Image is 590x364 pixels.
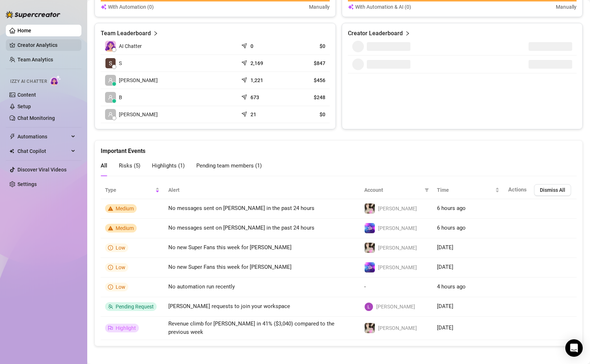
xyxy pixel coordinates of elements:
span: [PERSON_NAME] [119,110,158,118]
span: Pending team members ( 1 ) [196,162,262,169]
span: send [241,93,249,100]
span: Izzy AI Chatter [10,78,47,85]
span: user [108,112,113,117]
span: Low [116,284,125,290]
span: No new Super Fans this week for [PERSON_NAME] [168,264,292,270]
span: 4 hours ago [437,283,466,290]
span: warning [108,206,113,211]
span: team [108,304,113,309]
span: No messages sent on [PERSON_NAME] in the past 24 hours [168,225,314,231]
span: Actions [508,186,527,193]
a: Discover Viral Videos [17,167,67,173]
span: Low [116,245,125,251]
span: Type [105,186,154,194]
img: Emily [365,223,375,233]
article: Manually [556,3,577,11]
img: logo-BBDzfeDw.svg [6,11,60,18]
span: S [119,59,122,67]
img: Emily [365,243,375,253]
span: No new Super Fans this week for [PERSON_NAME] [168,244,292,251]
span: [PERSON_NAME] requests to join your workspace [168,303,290,310]
article: 2,169 [250,60,263,67]
a: Chat Monitoring [17,115,55,121]
img: Lindsay Demeola [365,303,373,311]
article: With Automation (0) [108,3,154,11]
span: right [405,29,410,38]
span: [PERSON_NAME] [378,245,417,251]
span: send [241,58,249,66]
article: 1,221 [250,77,263,84]
span: info-circle [108,284,113,290]
span: send [241,76,249,83]
img: Emily [365,262,375,272]
th: Type [101,181,164,199]
img: Emily [365,323,375,333]
span: 6 hours ago [437,205,466,211]
img: izzy-ai-chatter-avatar-DDCN_rTZ.svg [105,41,116,52]
img: AI Chatter [50,75,61,86]
span: thunderbolt [9,134,15,139]
span: No automation run recently [168,283,235,290]
span: [DATE] [437,303,453,310]
span: [PERSON_NAME] [378,264,417,270]
span: - [364,283,366,290]
span: Account [364,186,422,194]
span: warning [108,226,113,231]
span: Time [437,186,494,194]
span: [PERSON_NAME] [378,206,417,211]
img: Chat Copilot [9,149,14,154]
span: Chat Copilot [17,145,69,157]
span: flag [108,325,113,331]
span: filter [423,185,430,195]
div: Important Events [101,141,577,155]
a: Creator Analytics [17,39,76,51]
img: S [105,58,116,68]
span: send [241,110,249,117]
article: 0 [250,43,253,50]
span: [PERSON_NAME] [119,76,158,84]
span: Medium [116,206,134,211]
span: All [101,162,107,169]
span: info-circle [108,265,113,270]
span: send [241,41,249,49]
article: 673 [250,94,259,101]
span: info-circle [108,245,113,250]
span: [DATE] [437,264,453,270]
article: Creator Leaderboard [348,29,403,38]
a: Content [17,92,36,98]
th: Time [433,181,504,199]
span: user [108,78,113,83]
span: No messages sent on [PERSON_NAME] in the past 24 hours [168,205,314,211]
a: Team Analytics [17,57,53,62]
span: Low [116,264,125,270]
img: svg%3e [348,3,354,11]
span: [PERSON_NAME] [378,325,417,331]
button: Dismiss All [534,184,571,196]
span: Highlights ( 1 ) [152,162,185,169]
span: Revenue climb for [PERSON_NAME] in 41% ($3,040) compared to the previous week [168,320,334,336]
article: With Automation & AI (0) [355,3,411,11]
span: AI Chatter [119,42,142,50]
article: Team Leaderboard [101,29,151,38]
article: $0 [288,111,325,118]
a: Settings [17,181,37,187]
span: Highlight [116,325,136,331]
img: svg%3e [101,3,107,11]
article: Manually [309,3,330,11]
span: Risks ( 5 ) [119,162,140,169]
span: right [153,29,158,38]
a: Home [17,28,31,33]
span: B [119,93,122,101]
article: $847 [288,60,325,67]
span: 6 hours ago [437,225,466,231]
span: [PERSON_NAME] [378,225,417,231]
span: Automations [17,131,69,142]
span: [DATE] [437,324,453,331]
article: $248 [288,94,325,101]
span: Dismiss All [540,187,565,193]
span: [DATE] [437,244,453,251]
img: Emily [365,203,375,214]
article: $0 [288,43,325,50]
th: Alert [164,181,360,199]
span: [PERSON_NAME] [376,303,415,311]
